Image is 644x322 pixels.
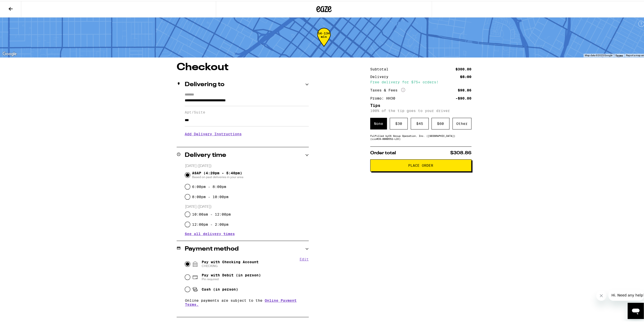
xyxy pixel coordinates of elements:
[300,256,309,260] button: Edit
[370,108,471,112] p: 100% of the tip goes to your driver
[411,117,429,128] div: $ 45
[370,87,405,91] div: Taxes & Fees
[458,87,471,91] div: $98.86
[370,158,471,171] button: Place Order
[460,74,471,78] div: $5.00
[185,81,224,87] h2: Delivering to
[370,150,396,154] span: Order total
[317,31,331,50] div: 54-134 min
[192,194,228,198] label: 8:00pm - 10:00pm
[431,117,449,128] div: $ 60
[192,211,231,215] label: 10:00am - 12:00pm
[185,109,309,113] label: Apt/Suite
[192,174,243,178] span: Based on past deliveries in your area
[202,276,261,280] span: Pin required
[585,53,612,56] span: Map data ©2025 Google
[185,163,309,167] p: [DATE] ([DATE])
[192,170,243,178] span: ASAP (4:20pm - 5:40pm)
[185,297,309,306] p: Online payments are subject to the
[192,221,228,225] label: 12:00pm - 2:00pm
[596,290,606,300] iframe: Close message
[390,117,408,128] div: $ 30
[370,117,387,128] div: None
[202,286,238,290] span: Cash (in person)
[408,163,433,166] span: Place Order
[185,297,297,306] a: Online Payment Terms.
[370,133,471,139] div: Fulfilled by CS Group Operation, Inc. ([GEOGRAPHIC_DATA]) (Lic# C9-0000552-LIC )
[202,263,259,267] span: CHECKING
[177,61,309,71] h1: Checkout
[455,96,471,99] div: -$90.00
[370,103,471,107] h5: Tips
[615,53,623,56] a: Terms
[370,74,392,78] div: Delivery
[455,66,471,70] div: $300.00
[192,184,226,188] label: 6:00pm - 8:00pm
[202,272,261,276] span: Pay with Debit (in person)
[202,259,259,267] span: Pay with Checking Account
[185,139,309,143] p: We'll contact you at [PHONE_NUMBER] when we arrive
[185,127,309,139] h3: Add Delivery Instructions
[608,289,644,300] iframe: Message from company
[452,117,471,128] div: Other
[628,302,644,318] iframe: Button to launch messaging window
[185,245,239,251] h2: Payment method
[370,96,399,99] div: Promo: HH30
[185,203,309,208] p: [DATE] ([DATE])
[1,50,18,56] img: Google
[3,4,36,8] span: Hi. Need any help?
[370,79,471,83] div: Free delivery for $75+ orders!
[370,66,392,70] div: Subtotal
[185,231,235,235] button: See all delivery times
[1,50,18,56] a: Open this area in Google Maps (opens a new window)
[185,151,226,157] h2: Delivery time
[450,150,471,154] span: $308.86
